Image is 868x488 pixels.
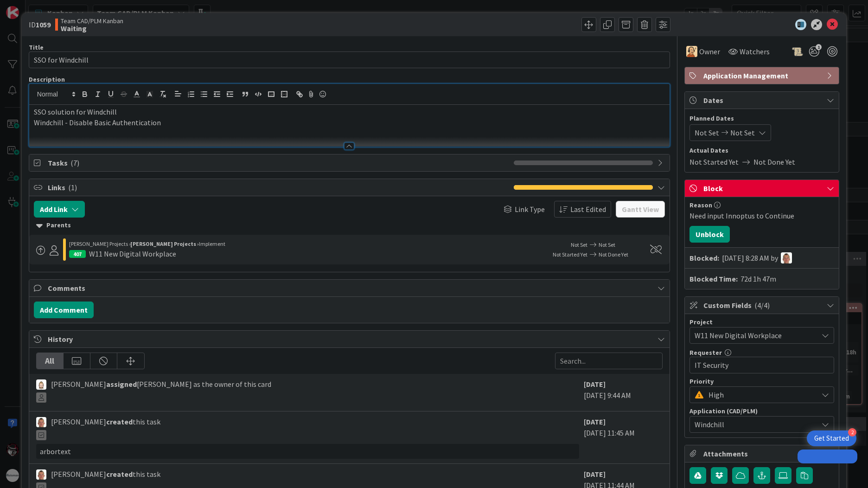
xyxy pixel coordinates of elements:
span: Block [703,183,822,194]
input: type card name here... [29,51,670,68]
span: Not Started Yet [689,156,739,167]
b: [DATE] [584,379,606,389]
img: TJ [781,252,792,263]
span: Team CAD/PLM Kanban [61,17,123,25]
div: Parents [36,220,663,231]
b: assigned [106,379,137,389]
span: Not Set [695,127,719,138]
span: Not Set [730,127,755,138]
label: Requester [689,348,722,357]
span: ID [29,19,51,30]
span: Implement [199,240,225,247]
span: Description [29,75,65,83]
div: [DATE] 11:45 AM [584,416,663,459]
span: Owner [699,46,720,57]
input: Search... [555,353,663,369]
b: created [106,417,133,426]
img: RH [686,46,697,57]
label: Title [29,43,44,51]
img: TJ [36,469,46,480]
span: Actual Dates [689,146,834,155]
span: Not Set [571,241,587,248]
span: Not Started Yet [553,251,587,258]
b: [DATE] [584,417,606,426]
div: Priority [689,378,834,385]
span: [PERSON_NAME] [PERSON_NAME] as the owner of this card [51,379,271,403]
span: Reason [689,202,712,208]
span: Dates [703,95,822,106]
span: Tasks [48,157,509,168]
b: 1059 [36,20,51,29]
span: Not Done Yet [753,156,795,167]
span: Links [48,182,509,193]
span: Comments [48,283,653,294]
div: [DATE] 8:28 AM by [722,252,792,263]
div: Project [689,319,834,325]
span: Application Management [703,70,822,81]
b: [PERSON_NAME] Projects › [130,240,199,247]
img: Rv [36,379,46,390]
b: Waiting [61,25,123,32]
b: [DATE] [584,469,606,479]
button: Gantt View [616,201,665,218]
span: ( 4/4 ) [754,301,770,310]
b: Blocked: [689,252,719,263]
div: Application (CAD/PLM) [689,408,834,414]
span: Not Set [599,241,615,248]
span: [PERSON_NAME] Projects › [69,240,130,247]
span: Planned Dates [689,114,834,123]
span: High [708,388,813,401]
div: Need input Innoptus to Continue [689,210,834,221]
img: TJ [36,417,46,427]
span: Link Type [515,204,545,215]
div: [DATE] 9:44 AM [584,379,663,406]
span: Watchers [740,46,770,57]
span: Custom Fields [703,300,822,311]
button: Last Edited [554,201,611,218]
p: SSO solution for Windchill [34,107,665,117]
b: Blocked Time: [689,273,738,284]
button: Add Link [34,201,85,218]
p: Windchill - Disable Basic Authentication [34,117,665,128]
div: 407 [69,250,86,258]
span: [PERSON_NAME] this task [51,416,160,440]
div: W11 New Digital Workplace [89,248,176,259]
span: History [48,334,653,345]
button: Unblock [689,226,730,243]
span: ( 1 ) [68,183,77,192]
div: Get Started [814,434,849,443]
span: Attachments [703,448,822,459]
b: created [106,469,133,479]
div: arbortext [36,444,579,459]
div: All [37,353,64,369]
span: Last Edited [570,204,606,215]
span: ( 7 ) [70,158,79,167]
div: 72d 1h 47m [740,273,776,284]
span: 1 [816,44,822,50]
div: Open Get Started checklist, remaining modules: 2 [807,430,856,446]
button: Add Comment [34,302,94,318]
span: W11 New Digital Workplace [695,329,813,342]
span: Windchill [695,419,818,430]
span: Not Done Yet [599,251,628,258]
div: 2 [848,428,856,437]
